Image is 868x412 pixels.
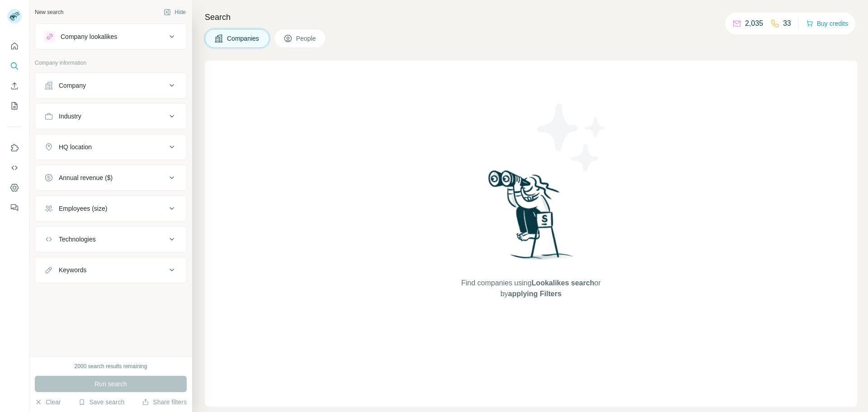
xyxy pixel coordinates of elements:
[7,78,22,94] button: Enrich CSV
[157,5,192,19] button: Hide
[59,81,86,90] div: Company
[61,32,117,41] div: Company lookalikes
[532,279,594,287] span: Lookalikes search
[35,136,186,158] button: HQ location
[484,168,578,269] img: Surfe Illustration - Woman searching with binoculars
[7,58,22,74] button: Search
[35,8,63,16] div: New search
[75,362,147,370] div: 2000 search results remaining
[531,97,613,178] img: Surfe Illustration - Stars
[508,290,561,298] span: applying Filters
[59,265,86,275] div: Keywords
[7,199,22,216] button: Feedback
[35,228,186,250] button: Technologies
[7,38,22,54] button: Quick start
[142,398,187,407] button: Share filters
[227,34,260,43] span: Companies
[59,112,81,121] div: Industry
[59,142,92,152] div: HQ location
[78,398,124,407] button: Save search
[7,160,22,176] button: Use Surfe API
[205,11,857,24] h4: Search
[59,173,113,182] div: Annual revenue ($)
[59,235,96,244] div: Technologies
[59,204,107,213] div: Employees (size)
[35,59,187,67] p: Company information
[35,398,61,407] button: Clear
[35,105,186,127] button: Industry
[35,167,186,189] button: Annual revenue ($)
[7,98,22,114] button: My lists
[35,259,186,281] button: Keywords
[7,140,22,156] button: Use Surfe on LinkedIn
[745,18,763,29] p: 2,035
[458,278,603,299] span: Find companies using or by
[296,34,317,43] span: People
[783,18,791,29] p: 33
[35,198,186,219] button: Employees (size)
[806,17,848,30] button: Buy credits
[35,26,186,47] button: Company lookalikes
[35,75,186,96] button: Company
[7,180,22,196] button: Dashboard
